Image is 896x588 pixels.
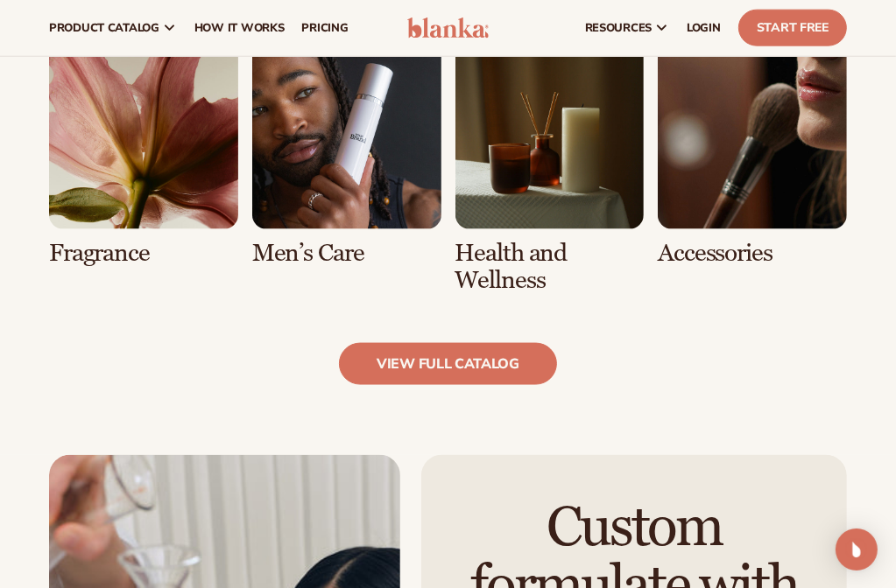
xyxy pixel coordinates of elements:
[836,528,878,570] div: Open Intercom Messenger
[194,21,285,35] span: How It Works
[252,240,441,267] h3: Men’s Care
[407,17,489,38] img: logo
[339,343,557,385] a: view full catalog
[49,21,159,35] span: product catalog
[49,41,238,268] div: 5 / 8
[658,240,847,267] h3: Accessories
[738,10,847,46] a: Start Free
[252,41,441,268] div: 6 / 8
[658,41,847,268] div: 8 / 8
[49,240,238,267] h3: Fragrance
[301,21,348,35] span: pricing
[455,41,645,294] div: 7 / 8
[687,21,721,35] span: LOGIN
[585,21,652,35] span: resources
